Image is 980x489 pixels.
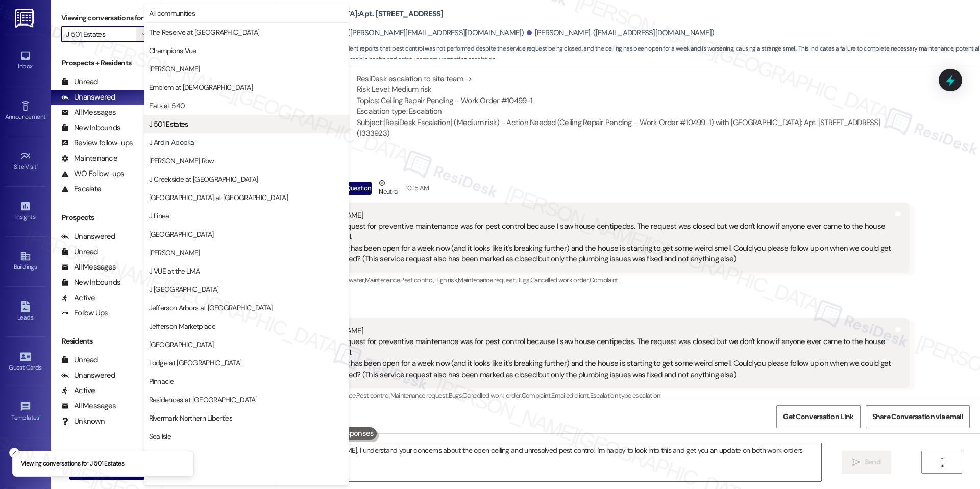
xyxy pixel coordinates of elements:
[61,401,116,411] div: All Messages
[149,8,195,18] span: All communities
[5,198,46,225] a: Insights •
[61,138,133,149] div: Review follow-ups
[357,74,901,117] div: ResiDesk escalation to site team -> Risk Level: Medium risk Topics: Ceiling Repair Pending – Work...
[449,391,463,400] span: Bugs ,
[35,212,37,219] span: •
[357,117,901,139] div: Subject: [ResiDesk Escalation] (Medium risk) - Action Needed (Ceiling Repair Pending – Work Order...
[9,448,19,458] button: Close toast
[15,9,36,28] img: ResiDesk Logo
[61,277,120,288] div: New Inbounds
[400,276,434,284] span: Pest control ,
[149,45,197,56] span: Champions Vue
[5,148,46,175] a: Site Visit •
[149,413,232,423] span: Rivermark Northern Liberties
[61,77,98,87] div: Unread
[61,10,153,26] label: Viewing conversations for
[938,458,946,467] i: 
[842,451,891,474] button: Send
[141,30,147,38] i: 
[390,391,449,400] span: Maintenance request ,
[281,9,444,19] b: [GEOGRAPHIC_DATA]: Apt. [STREET_ADDRESS]
[149,339,214,350] span: [GEOGRAPHIC_DATA]
[149,395,257,405] span: Residences at [GEOGRAPHIC_DATA]
[61,292,95,303] div: Active
[434,276,458,284] span: High risk ,
[776,405,860,428] button: Get Conversation Link
[291,388,910,403] div: Tagged as:
[345,182,372,194] div: Question
[61,231,115,242] div: Unanswered
[551,391,590,400] span: Emailed client ,
[61,92,115,103] div: Unanswered
[61,370,115,381] div: Unanswered
[51,212,163,223] div: Prospects
[149,431,171,442] span: Sea Isle
[149,248,200,258] span: [PERSON_NAME]
[5,348,46,376] a: Guest Cards
[149,284,219,295] span: J [GEOGRAPHIC_DATA]
[291,273,910,287] div: Tagged as:
[377,178,400,199] div: Neutral
[61,308,108,319] div: Follow Ups
[300,210,893,265] div: Hi [PERSON_NAME] The service request for preventive maintenance was for pest control because I sa...
[295,443,821,481] textarea: Hi [PERSON_NAME], I understand your concerns about the open ceiling and unresolved pest control. ...
[21,459,124,469] p: Viewing conversations for J 501 Estates
[5,47,46,75] a: Inbox
[522,391,552,400] span: Complaint ,
[872,411,963,422] span: Share Conversation via email
[527,28,715,38] div: [PERSON_NAME]. ([EMAIL_ADDRESS][DOMAIN_NAME])
[61,247,98,257] div: Unread
[61,123,120,133] div: New Inbounds
[45,112,47,119] span: •
[852,458,860,467] i: 
[530,276,589,284] span: Cancelled work order ,
[590,276,618,284] span: Complaint
[462,391,521,400] span: Cancelled work order ,
[51,336,163,347] div: Residents
[291,178,910,203] div: [PERSON_NAME]
[61,184,101,194] div: Escalate
[61,385,95,396] div: Active
[516,276,530,284] span: Bugs ,
[51,58,163,68] div: Prospects + Residents
[61,355,98,365] div: Unread
[149,101,185,111] span: Flats at 540
[149,27,260,37] span: The Reserve at [GEOGRAPHIC_DATA]
[149,321,215,331] span: Jefferson Marketplace
[149,303,273,313] span: Jefferson Arbors at [GEOGRAPHIC_DATA]
[149,266,200,276] span: J VUE at the LMA
[61,416,105,427] div: Unknown
[300,326,893,380] div: Hi [PERSON_NAME] The service request for preventive maintenance was for pest control because I sa...
[5,298,46,326] a: Leads
[5,448,46,476] a: Account
[281,28,524,38] div: [PERSON_NAME]. ([PERSON_NAME][EMAIL_ADDRESS][DOMAIN_NAME])
[281,43,980,65] span: : The resident reports that pest control was not performed despite the service request being clos...
[783,411,853,422] span: Get Conversation Link
[866,405,970,428] button: Share Conversation via email
[66,26,136,42] input: All communities
[458,276,516,284] span: Maintenance request ,
[149,64,200,74] span: [PERSON_NAME]
[149,174,258,184] span: J Creekside at [GEOGRAPHIC_DATA]
[356,391,390,400] span: Pest control ,
[149,229,214,239] span: [GEOGRAPHIC_DATA]
[149,358,242,368] span: Lodge at [GEOGRAPHIC_DATA]
[149,211,169,221] span: J Linea
[590,391,660,400] span: Escalation type escalation
[61,107,116,118] div: All Messages
[39,412,41,420] span: •
[149,119,188,129] span: J 501 Estates
[865,457,880,468] span: Send
[365,276,400,284] span: Maintenance ,
[149,137,194,148] span: J Ardin Apopka
[149,156,214,166] span: [PERSON_NAME] Row
[149,376,174,386] span: Pinnacle
[149,192,288,203] span: [GEOGRAPHIC_DATA] at [GEOGRAPHIC_DATA]
[61,168,124,179] div: WO Follow-ups
[61,262,116,273] div: All Messages
[5,248,46,275] a: Buildings
[149,82,253,92] span: Emblem at [DEMOGRAPHIC_DATA]
[37,162,38,169] span: •
[403,183,429,193] div: 10:15 AM
[5,398,46,426] a: Templates •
